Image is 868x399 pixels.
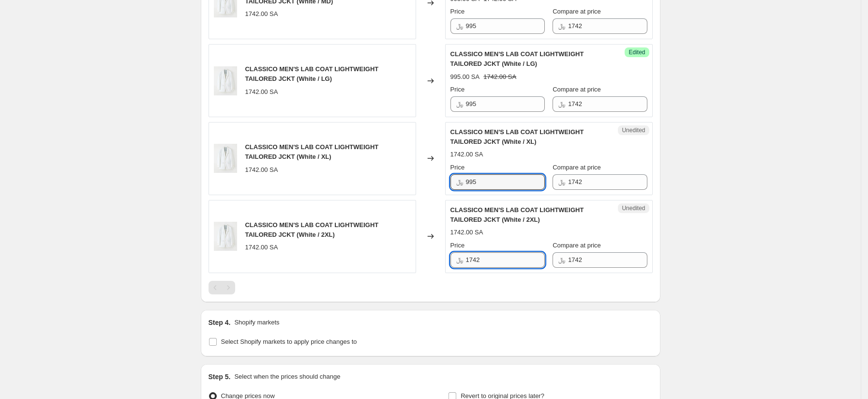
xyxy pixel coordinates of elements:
[450,164,465,171] span: Price
[456,22,463,30] span: ﷼
[245,166,278,173] span: 1742.00 SA
[234,372,340,382] p: Select when the prices should change
[553,242,601,249] span: Compare at price
[245,244,278,251] span: 1742.00 SA
[214,222,238,251] img: classico-mens-lab-coat-lightweight-tailored-jckt-9777930_80x.jpg
[450,128,584,145] span: CLASSICO MEN'S LAB COAT LIGHTWEIGHT TAILORED JCKT (White / XL)
[558,256,565,263] span: ﷼
[245,143,378,160] span: CLASSICO MEN'S LAB COAT LIGHTWEIGHT TAILORED JCKT (White / XL)
[221,338,357,345] span: Select Shopify markets to apply price changes to
[245,221,378,238] span: CLASSICO MEN'S LAB COAT LIGHTWEIGHT TAILORED JCKT (White / 2XL)
[553,164,601,171] span: Compare at price
[456,256,463,263] span: ﷼
[450,8,465,15] span: Price
[456,100,463,107] span: ﷼
[622,126,645,134] span: Unedited
[245,88,278,95] span: 1742.00 SA
[558,22,565,30] span: ﷼
[450,151,483,158] span: 1742.00 SA
[450,242,465,249] span: Price
[209,281,235,294] nav: Pagination
[209,318,231,327] h2: Step 4.
[553,8,601,15] span: Compare at price
[622,204,645,212] span: Unedited
[553,86,601,93] span: Compare at price
[450,86,465,93] span: Price
[450,50,584,67] span: CLASSICO MEN'S LAB COAT LIGHTWEIGHT TAILORED JCKT (White / LG)
[209,372,231,382] h2: Step 5.
[558,100,565,107] span: ﷼
[245,65,378,82] span: CLASSICO MEN'S LAB COAT LIGHTWEIGHT TAILORED JCKT (White / LG)
[450,73,480,80] span: 995.00 SA
[450,206,584,223] span: CLASSICO MEN'S LAB COAT LIGHTWEIGHT TAILORED JCKT (White / 2XL)
[214,144,238,173] img: classico-mens-lab-coat-lightweight-tailored-jckt-9777930_80x.jpg
[456,178,463,185] span: ﷼
[234,318,279,327] p: Shopify markets
[245,10,278,17] span: 1742.00 SA
[214,66,238,95] img: classico-mens-lab-coat-lightweight-tailored-jckt-9777930_80x.jpg
[558,178,565,185] span: ﷼
[483,73,516,80] span: 1742.00 SA
[629,48,645,56] span: Edited
[450,229,483,236] span: 1742.00 SA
